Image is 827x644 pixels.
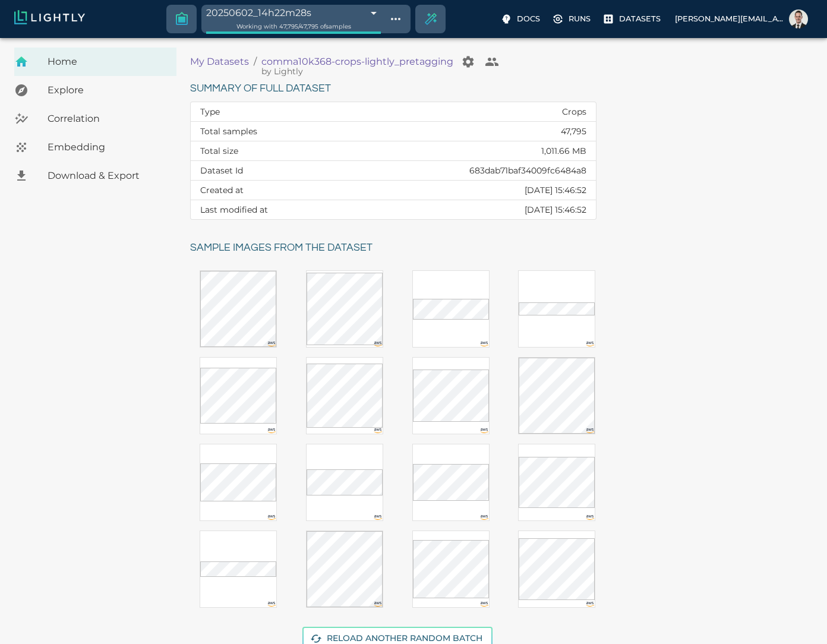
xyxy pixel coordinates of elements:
span: Correlation [48,112,167,126]
h6: Sample images from the dataset [190,239,605,257]
span: Explore [48,83,167,97]
span: Embedding [48,140,167,154]
p: Datasets [619,13,661,24]
li: / [254,55,257,69]
button: Manage your dataset [456,50,480,74]
table: dataset summary [191,102,596,219]
th: Dataset Id [191,161,348,181]
th: Created at [191,181,348,200]
p: Runs [569,13,591,24]
span: Download & Export [48,169,167,183]
td: 683dab71baf34009fc6484a8 [348,161,595,181]
a: Switch to full dataset [168,5,196,33]
a: My Datasets [190,55,249,69]
p: [PERSON_NAME][EMAIL_ADDRESS] [675,13,784,24]
td: 47,795 [348,122,595,141]
a: Correlation [14,105,176,133]
label: Datasets [600,10,665,29]
label: Runs [550,10,595,29]
th: Last modified at [191,200,348,220]
nav: breadcrumb [190,50,602,74]
th: Total size [191,141,348,161]
a: Embedding [14,133,176,162]
a: Home [14,48,176,76]
td: Crops [348,102,595,122]
span: Working with 47,795 / 47,795 of samples [236,23,351,30]
label: Docs [498,10,545,29]
img: Joel Weiss [789,10,808,29]
a: Explore [14,76,176,105]
div: 20250602_14h22m28s [206,5,381,21]
button: Show tag tree [386,9,406,29]
nav: explore, analyze, sample, metadata, embedding, correlations label, download your dataset [14,48,176,190]
span: Lightly Demo (Lightly Sales) [261,65,303,77]
a: Download & Export [14,162,176,190]
td: [DATE] 15:46:52 [348,200,595,220]
button: Collaborate on your dataset [480,50,504,74]
a: comma10k368-crops-lightly_pretagging [261,55,453,69]
td: 1,011.66 MB [348,141,595,161]
div: Create selection [416,5,445,33]
td: [DATE] 15:46:52 [348,181,595,200]
p: Docs [517,13,540,24]
h6: Summary of full dataset [190,80,596,98]
th: Total samples [191,122,348,141]
th: Type [191,102,348,122]
label: [PERSON_NAME][EMAIL_ADDRESS]Joel Weiss [670,6,813,32]
img: Lightly [14,10,85,24]
span: Home [48,55,167,69]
